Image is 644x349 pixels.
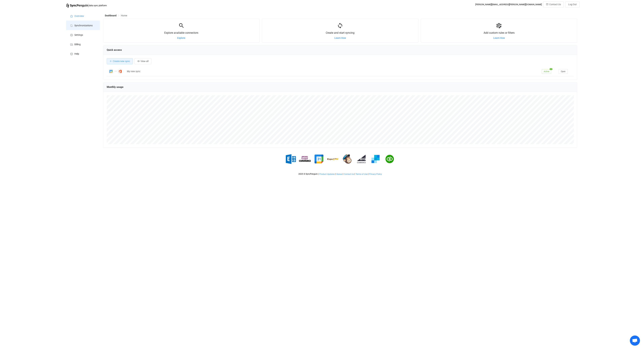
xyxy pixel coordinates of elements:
span: Active [542,69,551,74]
span: Explore available connectors [164,31,198,34]
a: Open chat [630,336,640,346]
div: My new sync [125,69,540,73]
span: Add custom rules or filters [484,31,515,34]
span: | [335,173,336,175]
span: Status [336,173,342,175]
span: | [354,173,355,175]
img: Google Calendar Meetings [108,69,114,74]
button: Create new sync [107,58,133,64]
a: Contact Us [344,173,354,175]
span: Privacy Policy [369,173,382,175]
a: Synchronizations [66,21,100,30]
button: Log Out [565,1,580,7]
span: Dashboard [105,14,116,17]
span: | [368,173,368,175]
span: View all [141,60,148,63]
a: |data sync platform [66,3,107,8]
span: Log Out [568,3,577,6]
span: Synchronizations [74,24,93,27]
span: Contact Us [549,3,561,6]
span: Overview [74,15,84,18]
button: Contact Us [543,1,564,7]
img: espo-crm.png [327,153,339,165]
img: google.png [313,153,325,165]
div: Breadcrumb [105,14,127,17]
img: exchange.png [285,153,297,165]
a: Open [559,70,568,73]
a: Privacy Policy [369,173,382,175]
span: 4 [550,68,552,70]
span: Monthly usage [107,85,123,89]
a: Product Updates [319,173,335,175]
a: Learn How [334,37,346,39]
a: Overview [66,11,100,21]
span: Contact Us [344,173,354,175]
img: sendgrid.png [370,153,381,165]
span: | [88,3,89,8]
img: big-commerce.png [355,153,367,165]
a: Billing [66,39,100,49]
span: Open [561,70,566,73]
span: Create new sync [113,60,130,63]
button: Open [559,69,568,74]
a: Help [66,49,100,58]
span: | [343,173,343,175]
a: Status [336,173,342,175]
button: View all [134,58,151,64]
a: Explore [177,37,185,39]
a: Terms of Use [355,173,368,175]
a: Settings [66,30,100,39]
img: woo-commerce.png [299,153,311,165]
img: Office 365 Calendar Meetings [118,69,123,74]
span: Help [74,53,79,55]
img: quickbooks.png [384,153,396,165]
span: Create and start syncing [326,31,354,34]
span: 2025 © SyncPenguin [298,173,318,175]
span: Home [121,14,127,17]
img: mailchimp.png [341,153,353,165]
span: Settings [74,34,83,36]
a: Learn How [493,37,505,39]
div: [PERSON_NAME][EMAIL_ADDRESS][PERSON_NAME][DOMAIN_NAME] [475,3,542,6]
img: syncpenguin.svg [66,4,88,8]
span: | [318,173,319,175]
span: data sync platform [89,4,107,7]
span: Billing [74,43,81,46]
span: Quick access [107,48,122,51]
